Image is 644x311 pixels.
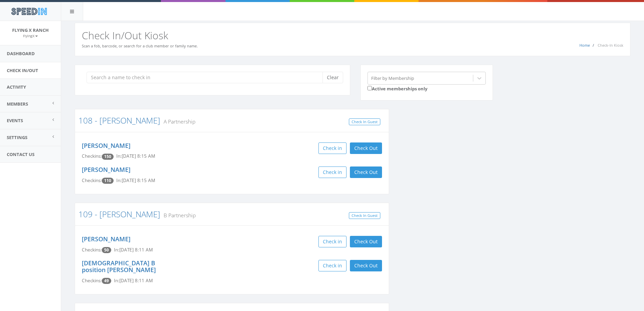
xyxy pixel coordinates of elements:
div: Filter by Membership [371,75,414,81]
span: Check-In Kiosk [598,43,623,48]
h2: Check In/Out Kiosk [82,30,623,41]
button: Check in [318,236,347,247]
small: B Partnership [160,212,196,219]
span: Contact Us [7,151,34,157]
button: Clear [323,72,343,83]
span: Checkin count [102,247,111,253]
a: [PERSON_NAME] [82,141,130,150]
span: In: [DATE] 8:15 AM [116,177,155,183]
span: Checkins: [82,247,102,253]
a: 108 - [PERSON_NAME] [78,115,160,126]
small: A Partnership [160,118,195,125]
span: Members [7,101,28,107]
span: In: [DATE] 8:11 AM [114,277,153,284]
a: 109 - [PERSON_NAME] [78,208,160,220]
small: FlyingX [23,34,38,38]
button: Check Out [350,236,382,247]
label: Active memberships only [367,85,427,92]
button: Check Out [350,166,382,178]
input: Active memberships only [367,86,372,90]
button: Check in [318,142,347,154]
span: Checkin count [102,178,114,184]
button: Check Out [350,142,382,154]
button: Check in [318,260,347,271]
span: Settings [7,134,27,140]
button: Check Out [350,260,382,271]
span: Checkin count [102,278,111,284]
span: Events [7,117,23,124]
span: Checkins: [82,153,102,159]
a: [PERSON_NAME] [82,165,130,174]
a: [DEMOGRAPHIC_DATA] B position [PERSON_NAME] [82,259,156,274]
a: Check In Guest [349,118,380,126]
span: In: [DATE] 8:15 AM [116,153,155,159]
a: FlyingX [23,32,38,39]
a: [PERSON_NAME] [82,235,130,243]
button: Check in [318,166,347,178]
a: Check In Guest [349,212,380,219]
small: Scan a fob, barcode, or search for a club member or family name. [82,43,198,48]
input: Search a name to check in [87,72,328,83]
span: Flying X Ranch [12,27,49,33]
span: Checkins: [82,277,102,284]
a: Home [579,43,590,48]
span: Checkin count [102,154,114,160]
span: Checkins: [82,177,102,183]
img: speedin_logo.png [8,5,50,18]
span: In: [DATE] 8:11 AM [114,247,153,253]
